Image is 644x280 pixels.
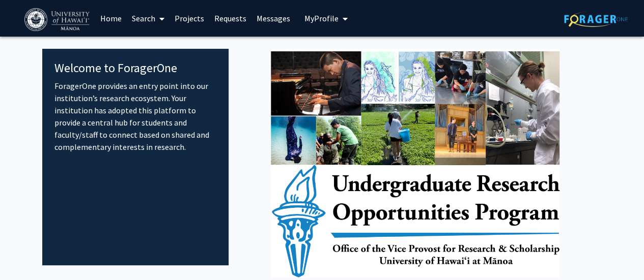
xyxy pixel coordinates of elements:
[271,49,559,277] img: Cover Image
[24,8,92,31] img: University of Hawaiʻi at Mānoa Logo
[251,1,295,36] a: Messages
[564,11,628,27] img: ForagerOne Logo
[127,1,170,36] a: Search
[170,1,209,36] a: Projects
[54,80,217,153] p: ForagerOne provides an entry point into our institution’s research ecosystem. Your institution ha...
[8,234,43,272] iframe: Chat
[304,13,339,23] span: My Profile
[209,1,251,36] a: Requests
[95,1,127,36] a: Home
[54,61,217,76] h4: Welcome to ForagerOne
